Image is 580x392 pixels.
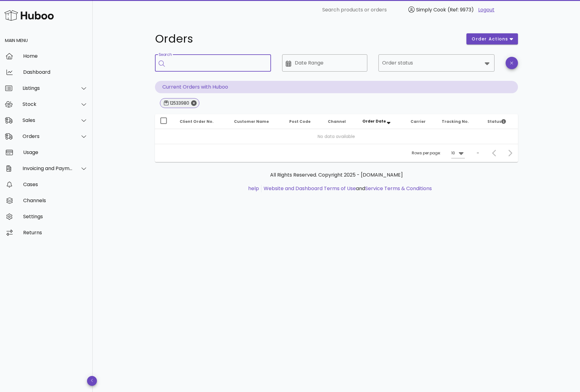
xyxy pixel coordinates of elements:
div: Stock [23,101,73,107]
div: Dashboard [23,69,88,75]
span: Order Date [362,119,386,124]
div: Usage [23,149,88,155]
div: Listings [23,85,73,91]
div: Settings [23,214,88,219]
div: Home [23,53,88,59]
a: Website and Dashboard Terms of Use [264,185,356,192]
span: Channel [328,119,346,124]
th: Status [482,114,518,129]
div: – [477,150,479,156]
th: Order Date: Sorted descending. Activate to remove sorting. [357,114,406,129]
th: Customer Name [229,114,285,129]
h1: Orders [155,33,459,44]
th: Carrier [406,114,436,129]
div: 10 [451,150,455,156]
span: order actions [471,36,508,42]
div: Rows per page: [412,144,465,162]
button: Close [191,100,197,106]
button: order actions [466,33,518,44]
label: Search [159,52,172,57]
span: Status [487,119,506,124]
div: Order status [378,54,494,72]
div: Cases [23,181,88,187]
div: Channels [23,198,88,203]
span: Tracking No. [442,119,469,124]
div: 12533980 [169,100,189,106]
span: Client Order No. [180,119,214,124]
div: Returns [23,230,88,236]
div: 10Rows per page: [451,148,465,158]
th: Tracking No. [437,114,483,129]
img: Huboo Logo [4,9,54,22]
td: No data available [155,129,518,144]
span: Customer Name [234,119,269,124]
th: Post Code [284,114,323,129]
div: Invoicing and Payments [23,165,73,171]
p: All Rights Reserved. Copyright 2025 - [DOMAIN_NAME] [160,171,513,179]
span: Post Code [289,119,311,124]
span: Simply Cook [416,6,446,13]
li: and [261,185,432,192]
p: Current Orders with Huboo [155,81,518,93]
span: Carrier [411,119,426,124]
th: Channel [323,114,357,129]
a: help [248,185,259,192]
div: Sales [23,117,73,123]
div: Orders [23,133,73,139]
a: Service Terms & Conditions [365,185,432,192]
span: (Ref: 9973) [448,6,474,13]
a: Logout [478,6,494,14]
th: Client Order No. [175,114,229,129]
